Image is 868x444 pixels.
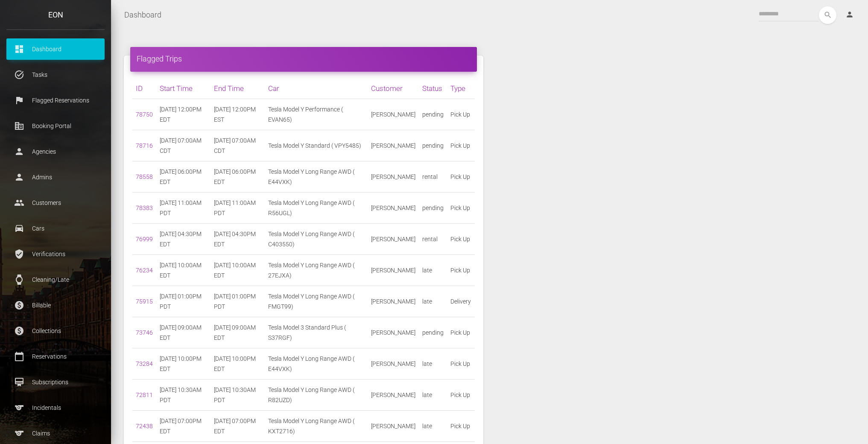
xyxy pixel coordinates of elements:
[156,255,210,286] td: [DATE] 10:00AM EDT
[13,324,98,337] p: Collections
[13,376,98,388] p: Subscriptions
[136,423,153,429] a: 72438
[447,380,474,411] td: Pick Up
[265,161,368,193] td: Tesla Model Y Long Range AWD ( E44VXK)
[368,380,419,411] td: [PERSON_NAME]
[265,193,368,224] td: Tesla Model Y Long Range AWD ( R56UGL)
[210,224,265,255] td: [DATE] 04:30PM EDT
[368,348,419,380] td: [PERSON_NAME]
[6,243,105,265] a: verified_user Verifications
[13,171,98,184] p: Admins
[839,6,862,23] a: person
[265,99,368,130] td: Tesla Model Y Performance ( EVAN65)
[156,193,210,224] td: [DATE] 11:00AM PDT
[419,78,447,99] th: Status
[210,99,265,130] td: [DATE] 12:00PM EST
[13,43,98,55] p: Dashboard
[447,317,474,348] td: Pick Up
[13,299,98,312] p: Billable
[13,273,98,286] p: Cleaning/Late
[136,329,153,336] a: 73746
[419,99,447,130] td: pending
[136,111,153,118] a: 78750
[6,90,105,111] a: flag Flagged Reservations
[265,348,368,380] td: Tesla Model Y Long Range AWD ( E44VXK)
[6,320,105,342] a: paid Collections
[368,99,419,130] td: [PERSON_NAME]
[419,161,447,193] td: rental
[6,141,105,162] a: person Agencies
[13,401,98,414] p: Incidentals
[210,286,265,317] td: [DATE] 01:00PM PDT
[6,115,105,137] a: corporate_fare Booking Portal
[447,193,474,224] td: Pick Up
[13,427,98,440] p: Claims
[265,224,368,255] td: Tesla Model Y Long Range AWD ( C403550)
[419,224,447,255] td: rental
[419,348,447,380] td: late
[210,255,265,286] td: [DATE] 10:00AM EDT
[6,166,105,188] a: person Admins
[6,192,105,213] a: people Customers
[447,255,474,286] td: Pick Up
[156,348,210,380] td: [DATE] 10:00PM EDT
[447,411,474,442] td: Pick Up
[210,411,265,442] td: [DATE] 07:00PM EDT
[137,53,471,64] h4: Flagged Trips
[136,173,153,180] a: 78558
[368,161,419,193] td: [PERSON_NAME]
[156,224,210,255] td: [DATE] 04:30PM EDT
[265,255,368,286] td: Tesla Model Y Long Range AWD ( 27EJXA)
[13,350,98,363] p: Reservations
[368,286,419,317] td: [PERSON_NAME]
[13,68,98,81] p: Tasks
[265,78,368,99] th: Car
[419,411,447,442] td: late
[136,298,153,305] a: 75915
[265,286,368,317] td: Tesla Model Y Long Range AWD ( FMGT99)
[136,204,153,211] a: 78383
[156,411,210,442] td: [DATE] 07:00PM EDT
[210,193,265,224] td: [DATE] 11:00AM PDT
[819,6,836,24] button: search
[6,269,105,290] a: watch Cleaning/Late
[13,222,98,235] p: Cars
[13,94,98,107] p: Flagged Reservations
[368,193,419,224] td: [PERSON_NAME]
[136,267,153,274] a: 76234
[136,360,153,367] a: 73284
[13,145,98,158] p: Agencies
[210,348,265,380] td: [DATE] 10:00PM EDT
[210,161,265,193] td: [DATE] 06:00PM EDT
[136,391,153,398] a: 72811
[13,196,98,209] p: Customers
[419,286,447,317] td: late
[265,380,368,411] td: Tesla Model Y Long Range AWD ( R82UZD)
[6,397,105,418] a: sports Incidentals
[210,317,265,348] td: [DATE] 09:00AM EDT
[368,317,419,348] td: [PERSON_NAME]
[156,99,210,130] td: [DATE] 12:00PM EDT
[447,224,474,255] td: Pick Up
[13,248,98,260] p: Verifications
[210,78,265,99] th: End Time
[368,411,419,442] td: [PERSON_NAME]
[419,130,447,161] td: pending
[136,236,153,242] a: 76999
[368,130,419,161] td: [PERSON_NAME]
[447,348,474,380] td: Pick Up
[447,130,474,161] td: Pick Up
[6,346,105,367] a: calendar_today Reservations
[447,286,474,317] td: Delivery
[156,317,210,348] td: [DATE] 09:00AM EDT
[124,4,161,26] a: Dashboard
[156,78,210,99] th: Start Time
[6,218,105,239] a: drive_eta Cars
[368,78,419,99] th: Customer
[156,380,210,411] td: [DATE] 10:30AM PDT
[265,317,368,348] td: Tesla Model 3 Standard Plus ( S37RGF)
[156,130,210,161] td: [DATE] 07:00AM CDT
[265,411,368,442] td: Tesla Model Y Long Range AWD ( KXT2716)
[368,224,419,255] td: [PERSON_NAME]
[13,120,98,132] p: Booking Portal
